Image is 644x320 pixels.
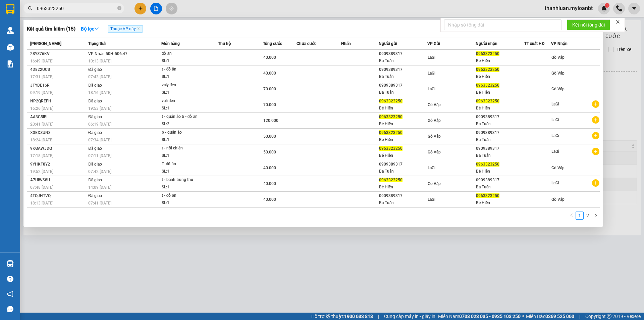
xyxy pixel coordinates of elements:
[476,129,524,136] div: 0909389317
[379,130,402,135] span: 0963323250
[476,136,524,143] div: Ba Tuấn
[476,152,524,159] div: Ba Tuấn
[88,178,102,182] span: Đã giao
[137,27,140,31] span: close
[567,19,610,30] button: Kết nối tổng đài
[263,71,276,76] span: 40.000
[7,44,14,51] img: warehouse-icon
[30,153,53,158] span: 17:18 [DATE]
[30,41,61,46] span: [PERSON_NAME]
[30,98,86,105] div: NP2QREFH
[576,212,584,220] li: 1
[379,105,427,112] div: Bé Hiền
[30,129,86,136] div: X3EXZUN3
[551,197,565,202] span: Gò Vấp
[88,153,111,158] span: 07:11 [DATE]
[524,41,545,46] span: TT xuất HĐ
[570,213,574,217] span: left
[162,161,212,168] div: T- đố ăn
[30,50,86,57] div: 2SYZ76KV
[162,168,212,175] div: SL: 1
[379,192,427,199] div: 0909389317
[88,146,102,151] span: Đã giao
[88,169,111,174] span: 07:42 [DATE]
[379,82,427,89] div: 0909389317
[428,118,441,123] span: Gò Vấp
[428,197,435,202] span: LaGi
[568,212,576,220] button: left
[476,121,524,128] div: Ba Tuấn
[551,181,559,185] span: LaGi
[88,41,106,46] span: Trạng thái
[30,113,86,121] div: AA3G5IEI
[263,102,276,107] span: 70.000
[379,57,427,64] div: Ba Tuấn
[30,106,53,111] span: 16:26 [DATE]
[428,71,435,76] span: LaGi
[88,106,111,111] span: 19:53 [DATE]
[88,162,102,167] span: Đã giao
[30,201,53,205] span: 18:13 [DATE]
[88,201,111,205] span: 07:41 [DATE]
[476,89,524,96] div: Bé Hiền
[88,90,111,95] span: 18:16 [DATE]
[30,75,53,79] span: 17:31 [DATE]
[379,99,402,103] span: 0963323250
[379,50,427,57] div: 0909389317
[551,87,565,91] span: Gò Vấp
[379,89,427,96] div: Ba Tuấn
[551,55,565,60] span: Gò Vấp
[263,166,276,170] span: 40.000
[7,260,14,267] img: warehouse-icon
[551,41,568,46] span: VP Nhận
[88,185,111,190] span: 14:09 [DATE]
[551,149,559,154] span: LaGi
[476,51,499,56] span: 0963323250
[341,41,351,46] span: Nhãn
[28,6,33,11] span: search
[162,152,212,159] div: SL: 1
[162,66,212,73] div: t - đồ ăn
[162,184,212,191] div: SL: 1
[88,122,111,127] span: 06:19 [DATE]
[162,105,212,112] div: SL: 1
[7,291,13,297] span: notification
[30,82,86,89] div: JTYBE16R
[162,192,212,199] div: t - đồ ăn
[476,145,524,152] div: 0909389317
[379,199,427,207] div: Ba Tuấn
[476,105,524,112] div: Bé Hiền
[162,57,212,65] div: SL: 1
[592,148,599,155] span: plus-circle
[37,5,116,12] input: Tìm tên, số ĐT hoặc mã đơn
[88,130,102,135] span: Đã giao
[75,24,104,34] button: Bộ lọcdown
[428,102,441,107] span: Gò Vấp
[117,5,121,12] span: close-circle
[476,162,499,167] span: 0963323250
[30,59,53,63] span: 16:49 [DATE]
[551,118,559,122] span: LaGi
[161,41,180,46] span: Món hàng
[30,192,86,199] div: 4TQJHTVQ
[379,161,427,168] div: 0909389317
[7,306,13,312] span: message
[379,168,427,175] div: Ba Tuấn
[568,212,576,220] li: Previous Page
[476,193,499,198] span: 0963323250
[7,27,14,34] img: warehouse-icon
[162,82,212,89] div: valy đen
[476,177,524,184] div: 0909389317
[30,122,53,127] span: 20:41 [DATE]
[551,133,559,138] span: LaGi
[428,166,435,170] span: LaGi
[476,57,524,64] div: Bé Hiền
[576,212,583,219] a: 1
[584,212,592,220] li: 2
[30,145,86,152] div: 9KGAWJDG
[263,150,276,154] span: 50.000
[117,6,121,10] span: close-circle
[428,87,435,91] span: LaGi
[162,73,212,81] div: SL: 1
[427,41,440,46] span: VP Gửi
